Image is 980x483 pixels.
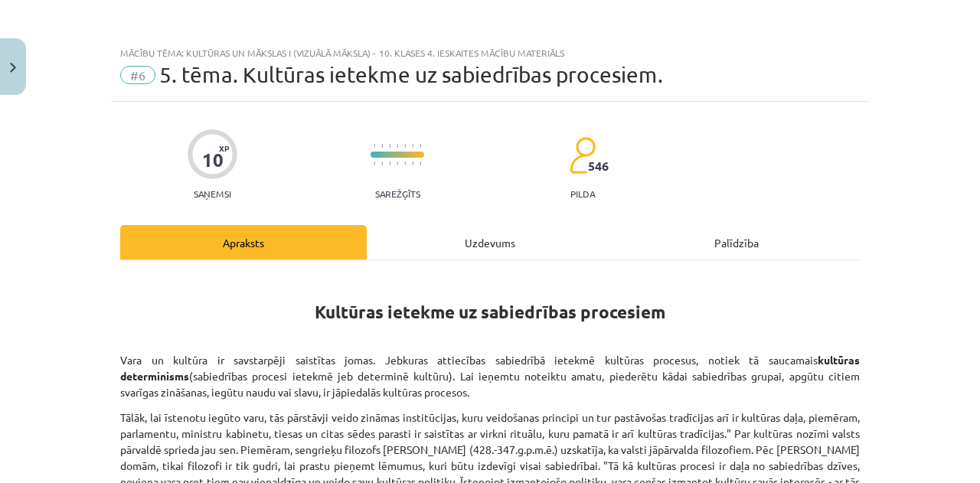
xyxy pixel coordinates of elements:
[120,352,860,400] p: Vara un kultūra ir savstarpēji saistītas jomas. Jebkuras attiecības sabiedrībā ietekmē kultūras p...
[159,62,663,87] span: 5. tēma. Kultūras ietekme uz sabiedrības procesiem.
[404,162,406,165] img: icon-short-line-57e1e144782c952c97e751825c79c345078a6d821885a25fce030b3d8c18986b.svg
[389,162,390,165] img: icon-short-line-57e1e144782c952c97e751825c79c345078a6d821885a25fce030b3d8c18986b.svg
[420,162,421,165] img: icon-short-line-57e1e144782c952c97e751825c79c345078a6d821885a25fce030b3d8c18986b.svg
[381,144,383,148] img: icon-short-line-57e1e144782c952c97e751825c79c345078a6d821885a25fce030b3d8c18986b.svg
[375,188,420,199] p: Sarežģīts
[420,144,421,148] img: icon-short-line-57e1e144782c952c97e751825c79c345078a6d821885a25fce030b3d8c18986b.svg
[120,225,367,259] div: Apraksts
[188,188,237,199] p: Saņemsi
[367,225,613,259] div: Uzdevums
[570,188,595,199] p: pilda
[389,144,390,148] img: icon-short-line-57e1e144782c952c97e751825c79c345078a6d821885a25fce030b3d8c18986b.svg
[404,144,406,148] img: icon-short-line-57e1e144782c952c97e751825c79c345078a6d821885a25fce030b3d8c18986b.svg
[120,47,860,58] div: Mācību tēma: Kultūras un mākslas i (vizuālā māksla) - 10. klases 4. ieskaites mācību materiāls
[588,159,609,173] span: 546
[374,144,375,148] img: icon-short-line-57e1e144782c952c97e751825c79c345078a6d821885a25fce030b3d8c18986b.svg
[374,162,375,165] img: icon-short-line-57e1e144782c952c97e751825c79c345078a6d821885a25fce030b3d8c18986b.svg
[412,144,413,148] img: icon-short-line-57e1e144782c952c97e751825c79c345078a6d821885a25fce030b3d8c18986b.svg
[412,162,413,165] img: icon-short-line-57e1e144782c952c97e751825c79c345078a6d821885a25fce030b3d8c18986b.svg
[10,63,16,73] img: icon-close-lesson-0947bae3869378f0d4975bcd49f059093ad1ed9edebbc8119c70593378902aed.svg
[381,162,383,165] img: icon-short-line-57e1e144782c952c97e751825c79c345078a6d821885a25fce030b3d8c18986b.svg
[613,225,860,259] div: Palīdzība
[219,144,229,152] span: XP
[120,66,155,84] span: #6
[202,149,224,171] div: 10
[315,301,665,323] strong: Kultūras ietekme uz sabiedrības procesiem
[397,162,398,165] img: icon-short-line-57e1e144782c952c97e751825c79c345078a6d821885a25fce030b3d8c18986b.svg
[569,136,596,175] img: students-c634bb4e5e11cddfef0936a35e636f08e4e9abd3cc4e673bd6f9a4125e45ecb1.svg
[397,144,398,148] img: icon-short-line-57e1e144782c952c97e751825c79c345078a6d821885a25fce030b3d8c18986b.svg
